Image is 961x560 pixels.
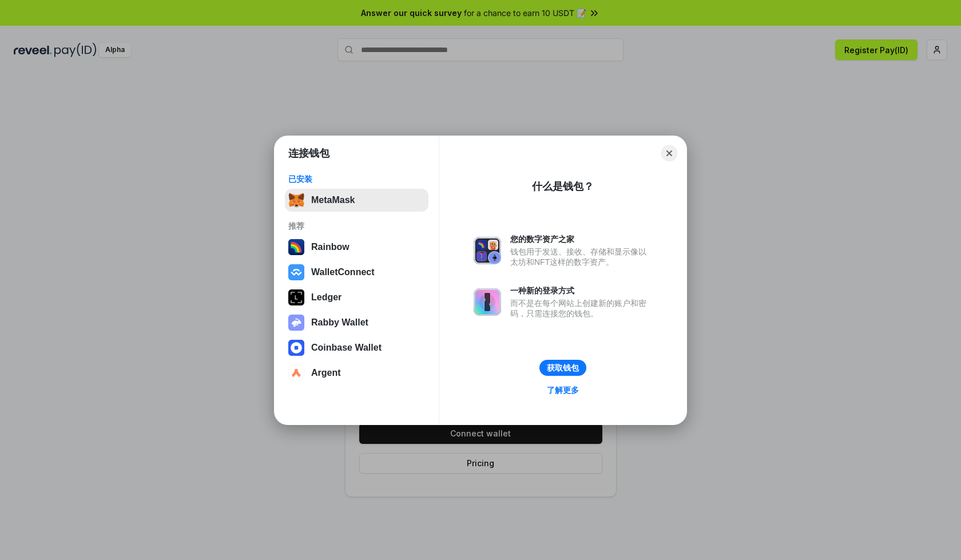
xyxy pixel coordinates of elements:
[288,174,425,184] div: 已安装
[474,237,501,264] img: svg+xml,%3Csvg%20xmlns%3D%22http%3A%2F%2Fwww.w3.org%2F2000%2Fsvg%22%20fill%3D%22none%22%20viewBox...
[311,242,350,252] div: Rainbow
[285,286,428,309] button: Ledger
[285,311,428,334] button: Rabby Wallet
[311,343,382,353] div: Coinbase Wallet
[510,234,652,244] div: 您的数字资产之家
[540,383,586,398] a: 了解更多
[547,363,579,373] div: 获取钱包
[288,264,304,280] img: svg+xml,%3Csvg%20width%3D%2228%22%20height%3D%2228%22%20viewBox%3D%220%200%2028%2028%22%20fill%3D...
[285,362,428,384] button: Argent
[285,236,428,259] button: Rainbow
[285,261,428,284] button: WalletConnect
[288,340,304,356] img: svg+xml,%3Csvg%20width%3D%2228%22%20height%3D%2228%22%20viewBox%3D%220%200%2028%2028%22%20fill%3D...
[510,247,652,267] div: 钱包用于发送、接收、存储和显示像以太坊和NFT这样的数字资产。
[311,195,355,205] div: MetaMask
[285,336,428,359] button: Coinbase Wallet
[288,365,304,381] img: svg+xml,%3Csvg%20width%3D%2228%22%20height%3D%2228%22%20viewBox%3D%220%200%2028%2028%22%20fill%3D...
[532,180,594,193] div: 什么是钱包？
[288,221,425,231] div: 推荐
[510,298,652,319] div: 而不是在每个网站上创建新的账户和密码，只需连接您的钱包。
[285,189,428,212] button: MetaMask
[288,239,304,255] img: svg+xml,%3Csvg%20width%3D%22120%22%20height%3D%22120%22%20viewBox%3D%220%200%20120%20120%22%20fil...
[311,292,341,303] div: Ledger
[539,360,586,376] button: 获取钱包
[288,315,304,331] img: svg+xml,%3Csvg%20xmlns%3D%22http%3A%2F%2Fwww.w3.org%2F2000%2Fsvg%22%20fill%3D%22none%22%20viewBox...
[311,317,368,328] div: Rabby Wallet
[311,267,375,277] div: WalletConnect
[661,145,677,161] button: Close
[288,289,304,305] img: svg+xml,%3Csvg%20xmlns%3D%22http%3A%2F%2Fwww.w3.org%2F2000%2Fsvg%22%20width%3D%2228%22%20height%3...
[311,368,341,378] div: Argent
[510,285,652,296] div: 一种新的登录方式
[547,385,579,395] div: 了解更多
[474,288,501,316] img: svg+xml,%3Csvg%20xmlns%3D%22http%3A%2F%2Fwww.w3.org%2F2000%2Fsvg%22%20fill%3D%22none%22%20viewBox...
[288,146,329,160] h1: 连接钱包
[288,192,304,208] img: svg+xml,%3Csvg%20fill%3D%22none%22%20height%3D%2233%22%20viewBox%3D%220%200%2035%2033%22%20width%...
